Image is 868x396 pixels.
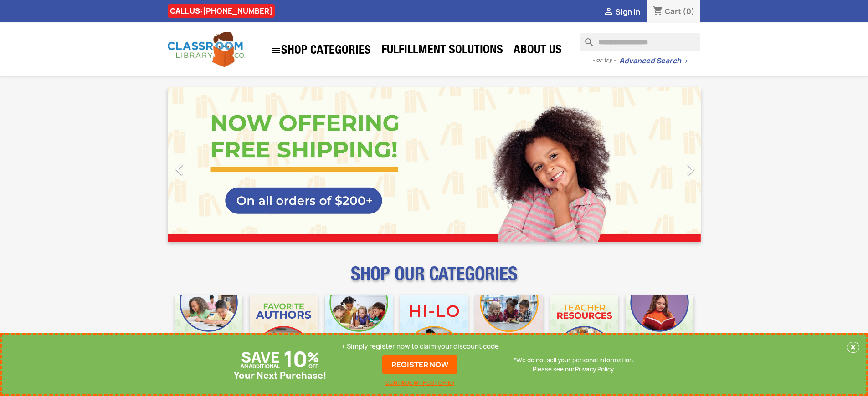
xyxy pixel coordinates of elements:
i: search [580,33,591,44]
span: (0) [683,6,695,16]
a: Advanced Search→ [619,56,688,66]
a: About Us [509,42,566,60]
i: shopping_cart [652,6,663,17]
img: CLC_Bulk_Mobile.jpg [175,295,243,363]
span: Cart [665,6,681,16]
input: Search [580,33,700,51]
span: → [681,56,688,66]
div: CALL US: [168,4,275,18]
img: CLC_Teacher_Resources_Mobile.jpg [550,295,618,363]
i:  [270,45,281,56]
a: SHOP CATEGORIES [266,41,375,61]
i:  [168,158,191,181]
a: Previous [168,87,248,242]
span: Sign in [616,7,640,17]
img: CLC_Fiction_Nonfiction_Mobile.jpg [475,295,543,363]
img: CLC_Phonics_And_Decodables_Mobile.jpg [325,295,393,363]
img: Classroom Library Company [168,32,245,67]
a: Next [621,87,701,242]
p: SHOP OUR CATEGORIES [168,271,701,288]
img: CLC_Favorite_Authors_Mobile.jpg [250,295,318,363]
img: CLC_HiLo_Mobile.jpg [400,295,468,363]
img: CLC_Dyslexia_Mobile.jpg [626,295,693,363]
i:  [679,158,702,181]
i:  [603,7,614,18]
span: - or try - [592,56,619,65]
a:  Sign in [603,7,640,17]
a: Fulfillment Solutions [377,42,508,60]
ul: Carousel container [168,87,701,242]
a: [PHONE_NUMBER] [203,6,272,16]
